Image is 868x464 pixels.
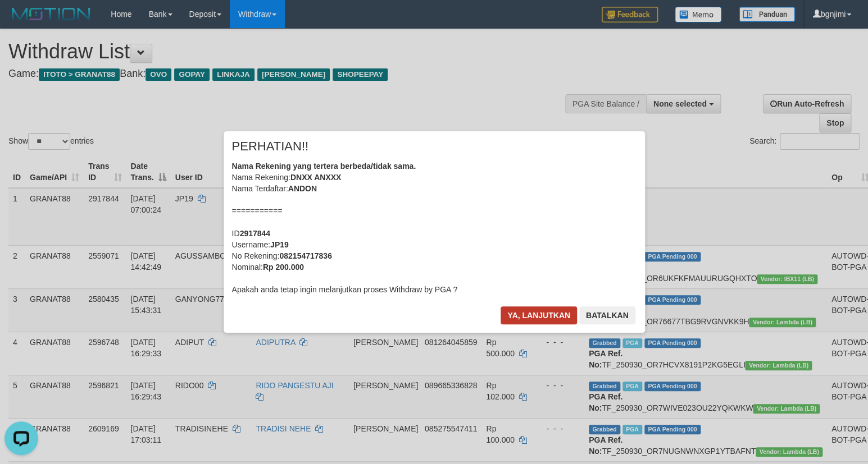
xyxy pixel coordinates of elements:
[501,306,577,324] button: Ya, lanjutkan
[232,141,309,152] span: PERHATIAN!!
[290,173,342,182] b: DNXX ANXXX
[232,162,416,171] b: Nama Rekening yang tertera berbeda/tidak sama.
[232,160,637,295] div: Nama Rekening: Nama Terdaftar: =========== ID Username: No Rekening: Nominal: Apakah anda tetap i...
[579,306,635,324] button: Batalkan
[279,251,331,260] b: 082154717836
[240,229,271,238] b: 2917844
[263,263,304,272] b: Rp 200.000
[270,240,289,249] b: JP19
[288,184,317,193] b: ANDON
[4,4,38,38] button: Open LiveChat chat widget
